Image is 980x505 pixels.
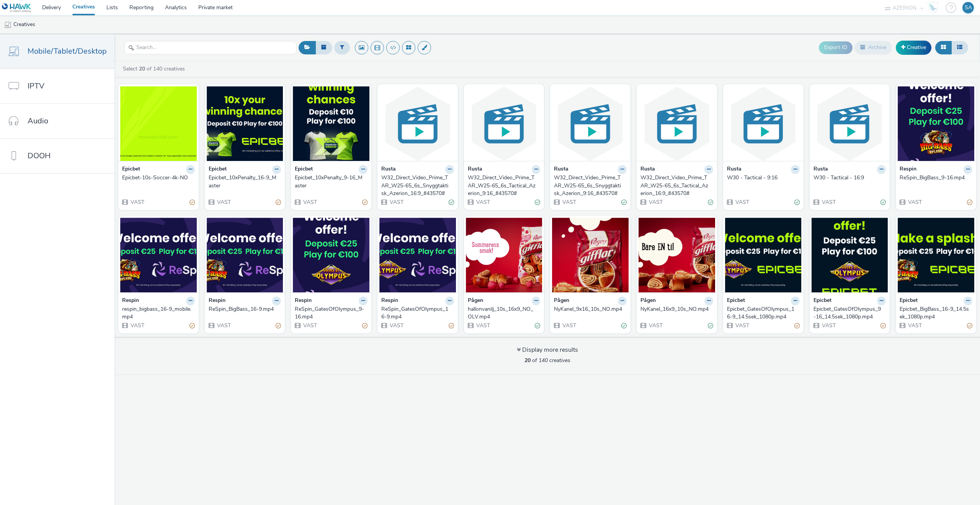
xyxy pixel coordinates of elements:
img: Epicbet_10xPenalty_9-16_Master visual [293,86,369,161]
span: DOOH [28,150,51,161]
a: W32_Direct_Video_Prime_TAR_W25-65_6s_Snyggtaktisk_Azerion_9:16_#43570# [554,174,627,197]
strong: Epicbet [122,165,140,174]
span: VAST [475,198,490,206]
span: VAST [907,322,922,329]
strong: Epicbet [813,297,831,305]
span: VAST [562,198,576,206]
a: ReSpin_BigBass_16-9.mp4 [209,305,281,313]
div: ReSpin_GatesOfOlympus_16-9.mp4 [381,305,451,321]
div: W30 - Tactical - 16:9 [813,174,883,182]
div: Valid [535,321,540,330]
strong: Rusta [468,165,482,174]
div: Valid [535,198,540,206]
div: Partially valid [362,198,367,206]
div: Hawk Academy [927,2,939,14]
img: W32_Direct_Video_Prime_TAR_W25-65_6s_Snyggtaktisk_Azerion_16:9_#43570# visual [379,86,456,161]
strong: Pågen [554,297,569,305]
div: Partially valid [967,198,972,206]
a: ReSpin_GatesOfOlympus_9-16.mp4 [295,305,367,321]
span: VAST [216,322,231,329]
button: Table [951,41,968,54]
a: NyKanel_9x16_10s_NO.mp4 [554,305,627,313]
strong: 20 [524,357,531,364]
strong: Rusta [640,165,655,174]
div: Partially valid [794,321,800,330]
button: Export ID [819,41,853,54]
span: VAST [130,198,144,206]
div: Valid [708,198,713,206]
div: ReSpin_BigBass_9-16.mp4 [900,174,969,182]
div: Partially valid [449,321,454,330]
img: W32_Direct_Video_Prime_TAR_W25-65_6s_Tactical_Azerion_9:16_#43570# visual [466,86,542,161]
strong: 20 [139,65,145,72]
span: VAST [648,198,663,206]
img: W30 - Tactical - 16:9 visual [812,86,888,161]
span: VAST [475,322,490,329]
strong: Rusta [813,165,828,174]
a: Epicbet-10s-Soccer-4k-NO [122,174,195,182]
div: Epicbet_10xPenalty_16-9_Master [209,174,278,190]
img: Epicbet_BigBass_16-9_14.5sek_1080p.mp4 visual [898,218,974,292]
div: NyKanel_9x16_10s_NO.mp4 [554,305,624,313]
span: VAST [389,198,403,206]
a: Hawk Academy [927,2,942,14]
span: VAST [648,322,663,329]
img: ReSpin_BigBass_16-9.mp4 visual [207,218,283,292]
div: Partially valid [189,198,195,206]
div: W32_Direct_Video_Prime_TAR_W25-65_6s_Snyggtaktisk_Azerion_16:9_#43570# [381,174,451,197]
div: W32_Direct_Video_Prime_TAR_W25-65_6s_Tactical_Azerion_16:9_#43570# [640,174,710,197]
span: VAST [216,198,231,206]
img: W32_Direct_Video_Prime_TAR_W25-65_6s_Snyggtaktisk_Azerion_9:16_#43570# visual [552,86,629,161]
img: W32_Direct_Video_Prime_TAR_W25-65_6s_Tactical_Azerion_16:9_#43570# visual [639,86,715,161]
a: W32_Direct_Video_Prime_TAR_W25-65_6s_Tactical_Azerion_9:16_#43570# [468,174,541,197]
img: mobile [4,21,11,29]
span: VAST [302,198,317,206]
a: ReSpin_BigBass_9-16.mp4 [900,174,972,182]
div: ReSpin_BigBass_16-9.mp4 [209,305,278,313]
div: respin_bigbass_16-9_mobile.mp4 [122,305,192,321]
div: Valid [708,321,713,330]
span: VAST [389,322,403,329]
span: VAST [735,322,749,329]
a: ReSpin_GatesOfOlympus_16-9.mp4 [381,305,454,321]
strong: Epicbet [209,165,227,174]
img: NyKanel_9x16_10s_NO.mp4 visual [552,218,629,292]
strong: Respin [381,297,398,305]
div: W32_Direct_Video_Prime_TAR_W25-65_6s_Snyggtaktisk_Azerion_9:16_#43570# [554,174,624,197]
img: Epicbet-10s-Soccer-4k-NO visual [120,86,197,161]
img: undefined Logo [2,3,31,13]
a: hallonvanilj_10s_16x9_NO_OLV.mp4 [468,305,541,321]
div: Epicbet_GatesOfOlympus_16-9_14.5sek_1080p.mp4 [727,305,797,321]
img: hallonvanilj_10s_16x9_NO_OLV.mp4 visual [466,218,542,292]
a: NyKanel_16x9_10s_NO.mp4 [640,305,713,313]
div: Partially valid [362,321,367,330]
span: VAST [735,198,749,206]
div: NyKanel_16x9_10s_NO.mp4 [640,305,710,313]
div: Epicbet_GatesOfOlympus_9-16_14.5sek_1080p.mp4 [813,305,883,321]
span: VAST [821,198,836,206]
img: ReSpin_GatesOfOlympus_16-9.mp4 visual [379,218,456,292]
strong: Pågen [468,297,483,305]
div: Partially valid [276,321,281,330]
div: Partially valid [880,321,886,330]
img: W30 - Tactical - 9:16 visual [725,86,802,161]
a: W30 - Tactical - 9:16 [727,174,800,182]
span: Mobile/Tablet/Desktop [28,46,107,57]
strong: Respin [122,297,139,305]
div: Partially valid [189,321,195,330]
div: Partially valid [967,321,972,330]
div: Epicbet_10xPenalty_9-16_Master [295,174,364,190]
strong: Epicbet [295,165,313,174]
img: respin_bigbass_16-9_mobile.mp4 visual [120,218,197,292]
strong: Rusta [727,165,742,174]
div: Epicbet-10s-Soccer-4k-NO [122,174,192,182]
div: Epicbet_BigBass_16-9_14.5sek_1080p.mp4 [900,305,969,321]
img: Epicbet_GatesOfOlympus_9-16_14.5sek_1080p.mp4 visual [812,218,888,292]
span: of 140 creatives [524,357,570,364]
div: hallonvanilj_10s_16x9_NO_OLV.mp4 [468,305,537,321]
a: W30 - Tactical - 16:9 [813,174,886,182]
div: Valid [794,198,800,206]
span: VAST [821,322,836,329]
a: W32_Direct_Video_Prime_TAR_W25-65_6s_Tactical_Azerion_16:9_#43570# [640,174,713,197]
strong: Respin [900,165,916,174]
